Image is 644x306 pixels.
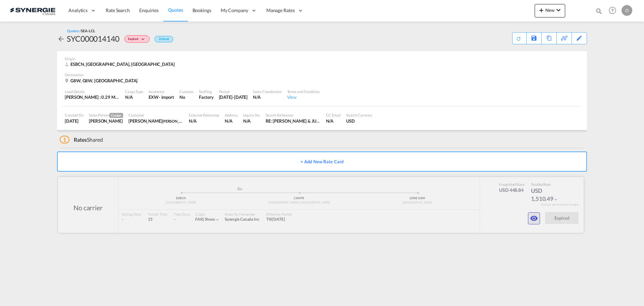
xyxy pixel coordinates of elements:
div: No [179,94,194,100]
md-icon: icon-magnify [595,7,603,15]
div: Help [607,5,622,17]
div: Change Status Here [124,35,150,43]
div: Incoterms [149,89,174,94]
span: ESBCN, [GEOGRAPHIC_DATA], [GEOGRAPHIC_DATA] [70,61,175,67]
div: EXW [149,94,159,100]
div: Factory Stuffing [199,94,213,100]
div: N/A [253,94,281,100]
span: [PERSON_NAME] chaussures [162,118,209,124]
div: External Reference [189,113,219,118]
div: Cargo Type [125,89,143,94]
div: Created On [65,113,84,118]
div: N/A [243,118,260,124]
div: Period [219,89,248,94]
div: 17 Sep 2025 [219,94,248,100]
span: Creator [109,113,123,118]
div: Shared [60,136,103,143]
div: Search Reference [266,113,321,118]
div: Sales Person [89,113,123,118]
md-icon: icon-chevron-down [554,6,562,14]
span: Quotes [168,7,183,13]
div: N/A [326,118,341,124]
div: Save As Template [527,33,541,44]
md-icon: icon-refresh [515,35,522,42]
md-icon: icon-arrow-left [57,35,65,43]
span: New [537,7,562,13]
div: N/A [225,118,237,124]
div: - import [159,94,174,100]
div: Address [225,113,237,118]
img: 1f56c880d42311ef80fc7dca854c8e59.png [10,3,55,18]
span: Rates [74,136,87,143]
div: O [622,5,632,16]
div: N/A [189,118,219,124]
div: Search Currency [346,113,373,118]
span: Enquiries [139,7,159,13]
span: Help [607,5,618,16]
div: Load Details [65,89,120,94]
div: Change Status Here [119,33,151,44]
div: Destination [65,72,579,77]
div: Customs [179,89,194,94]
span: SEA-LCL [81,29,95,33]
button: + Add New Rate Card [57,151,587,172]
md-icon: icon-chevron-down [140,38,148,41]
span: 1 [60,136,69,143]
div: Karen Mercier [89,118,123,124]
div: N/A [125,94,143,100]
div: Inquiry No. [243,113,260,118]
span: Analytics [68,7,88,14]
button: icon-eye [528,212,540,224]
div: ESBCN, Barcelona, Europe [65,61,176,67]
div: Terms and Condition [287,89,320,94]
div: RE: CARON & JUNGLA FOOTWEAR AW2025 Order Trasnport [266,118,321,124]
div: Sales Coordinator [253,89,281,94]
div: Quotes /SEA-LCL [67,28,95,33]
md-icon: icon-plus 400-fg [537,6,545,14]
span: Bookings [193,7,211,13]
div: Origin [65,56,579,61]
div: 18 Aug 2025 [65,118,84,124]
div: Default [155,36,173,42]
span: Expired [128,37,140,43]
div: icon-magnify [595,7,603,17]
div: Stuffing [199,89,213,94]
div: View [287,94,320,100]
div: icon-arrow-left [57,33,67,44]
button: icon-plus 400-fgNewicon-chevron-down [535,4,565,17]
div: BERNARD CARON [128,118,183,124]
span: My Company [221,7,248,14]
div: [PERSON_NAME] : 0.29 MT | Volumetric Wt : 3.97 CBM | Chargeable Wt : 3.97 W/M [65,94,120,100]
span: Rate Search [106,7,130,13]
div: Customer [128,113,183,118]
div: SYC000014140 [67,33,119,44]
div: G8W, G8W, Canada [65,78,139,84]
md-icon: icon-eye [530,214,538,222]
div: USD [346,118,373,124]
span: Manage Rates [266,7,295,14]
div: CC Email [326,113,341,118]
div: Quote PDF is not available at this time [516,33,523,41]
